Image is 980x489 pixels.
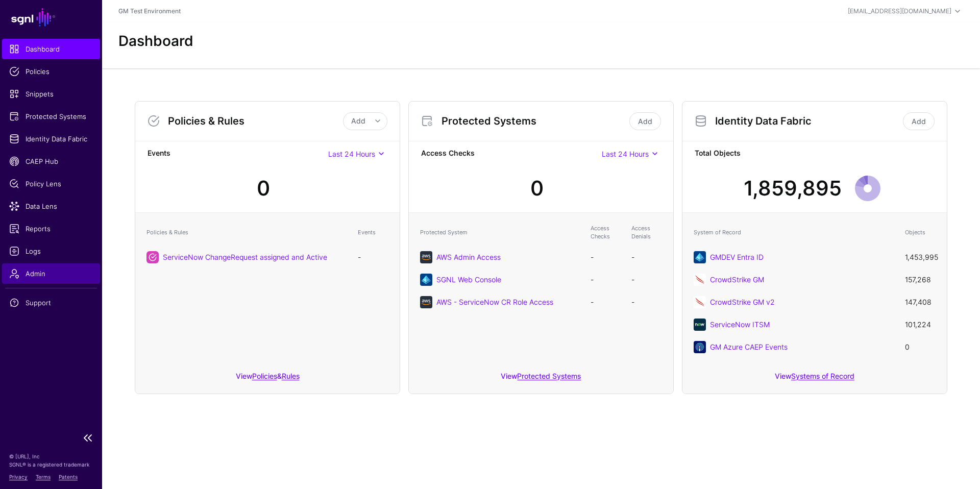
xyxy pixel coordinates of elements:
[9,156,93,166] span: CAEP Hub
[695,148,935,160] strong: Total Objects
[689,219,900,246] th: System of Record
[257,173,270,204] div: 0
[626,219,667,246] th: Access Denials
[602,150,649,158] span: Last 24 Hours
[36,474,51,480] a: Terms
[629,112,661,130] a: Add
[715,115,901,127] h3: Identity Data Fabric
[2,61,100,82] a: Policies
[585,246,626,268] td: -
[744,173,842,204] div: 1,859,895
[2,39,100,59] a: Dashboard
[9,460,93,469] p: SGNL® is a registered trademark
[282,372,300,380] a: Rules
[694,274,706,286] img: svg+xml;base64,PHN2ZyB3aWR0aD0iNjQiIGhlaWdodD0iNjQiIHZpZXdCb3g9IjAgMCA2NCA2NCIgZmlsbD0ibm9uZSIgeG...
[409,364,673,394] div: View
[353,246,394,268] td: -
[9,224,93,234] span: Reports
[694,319,706,331] img: svg+xml;base64,PHN2ZyB3aWR0aD0iNjQiIGhlaWdodD0iNjQiIHZpZXdCb3g9IjAgMCA2NCA2NCIgZmlsbD0ibm9uZSIgeG...
[9,44,93,54] span: Dashboard
[163,253,327,261] a: ServiceNow ChangeRequest assigned and Active
[694,251,706,263] img: svg+xml;base64,PHN2ZyB3aWR0aD0iNjQiIGhlaWdodD0iNjQiIHZpZXdCb3g9IjAgMCA2NCA2NCIgZmlsbD0ibm9uZSIgeG...
[626,268,667,291] td: -
[442,115,627,127] h3: Protected Systems
[9,179,93,189] span: Policy Lens
[436,298,553,306] a: AWS - ServiceNow CR Role Access
[9,134,93,144] span: Identity Data Fabric
[9,89,93,99] span: Snippets
[585,219,626,246] th: Access Checks
[682,364,947,394] div: View
[2,151,100,172] a: CAEP Hub
[626,291,667,313] td: -
[420,274,432,286] img: svg+xml;base64,PHN2ZyB3aWR0aD0iNjQiIGhlaWdodD0iNjQiIHZpZXdCb3g9IjAgMCA2NCA2NCIgZmlsbD0ibm9uZSIgeG...
[900,291,941,313] td: 147,408
[900,313,941,336] td: 101,224
[9,452,93,460] p: © [URL], Inc
[585,268,626,291] td: -
[791,372,854,380] a: Systems of Record
[353,219,394,246] th: Events
[118,33,193,50] h2: Dashboard
[900,219,941,246] th: Objects
[694,341,706,353] img: svg+xml;base64,PHN2ZyB3aWR0aD0iNjQiIGhlaWdodD0iNjQiIHZpZXdCb3g9IjAgMCA2NCA2NCIgZmlsbD0ibm9uZSIgeG...
[694,296,706,308] img: svg+xml;base64,PHN2ZyB3aWR0aD0iNjQiIGhlaWdodD0iNjQiIHZpZXdCb3g9IjAgMCA2NCA2NCIgZmlsbD0ibm9uZSIgeG...
[2,241,100,261] a: Logs
[530,173,544,204] div: 0
[710,298,775,306] a: CrowdStrike GM v2
[2,174,100,194] a: Policy Lens
[585,291,626,313] td: -
[903,112,935,130] a: Add
[141,219,353,246] th: Policies & Rules
[900,336,941,358] td: 0
[420,296,432,308] img: svg+xml;base64,PHN2ZyB3aWR0aD0iNjQiIGhlaWdodD0iNjQiIHZpZXdCb3g9IjAgMCA2NCA2NCIgZmlsbD0ibm9uZSIgeG...
[168,115,343,127] h3: Policies & Rules
[517,372,581,380] a: Protected Systems
[710,253,764,261] a: GMDEV Entra ID
[900,246,941,268] td: 1,453,995
[900,268,941,291] td: 157,268
[420,251,432,263] img: svg+xml;base64,PHN2ZyB3aWR0aD0iNjQiIGhlaWdodD0iNjQiIHZpZXdCb3g9IjAgMCA2NCA2NCIgZmlsbD0ibm9uZSIgeG...
[710,343,788,351] a: GM Azure CAEP Events
[252,372,277,380] a: Policies
[2,196,100,216] a: Data Lens
[351,116,365,125] span: Add
[59,474,78,480] a: Patents
[436,253,501,261] a: AWS Admin Access
[710,275,764,284] a: CrowdStrike GM
[9,66,93,77] span: Policies
[9,268,93,279] span: Admin
[6,6,96,29] a: SGNL
[2,263,100,284] a: Admin
[9,111,93,121] span: Protected Systems
[9,201,93,211] span: Data Lens
[148,148,328,160] strong: Events
[436,275,501,284] a: SGNL Web Console
[421,148,602,160] strong: Access Checks
[2,218,100,239] a: Reports
[9,298,93,308] span: Support
[415,219,585,246] th: Protected System
[2,106,100,127] a: Protected Systems
[9,246,93,256] span: Logs
[848,7,951,16] div: [EMAIL_ADDRESS][DOMAIN_NAME]
[2,84,100,104] a: Snippets
[118,7,181,15] a: GM Test Environment
[9,474,28,480] a: Privacy
[328,150,375,158] span: Last 24 Hours
[2,129,100,149] a: Identity Data Fabric
[710,320,770,329] a: ServiceNow ITSM
[626,246,667,268] td: -
[135,364,400,394] div: View &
